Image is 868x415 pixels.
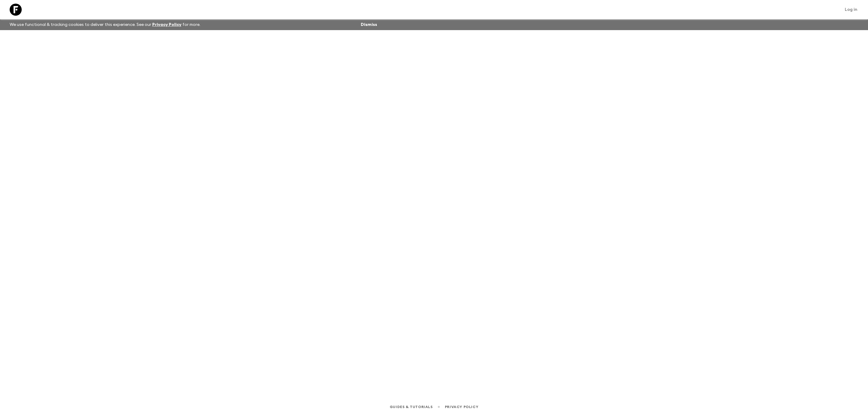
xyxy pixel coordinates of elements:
[359,20,379,29] button: Dismiss
[152,23,181,27] a: Privacy Policy
[390,404,433,410] a: Guides & Tutorials
[445,404,478,410] a: Privacy Policy
[7,19,203,30] p: We use functional & tracking cookies to deliver this experience. See our for more.
[841,5,861,14] a: Log in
